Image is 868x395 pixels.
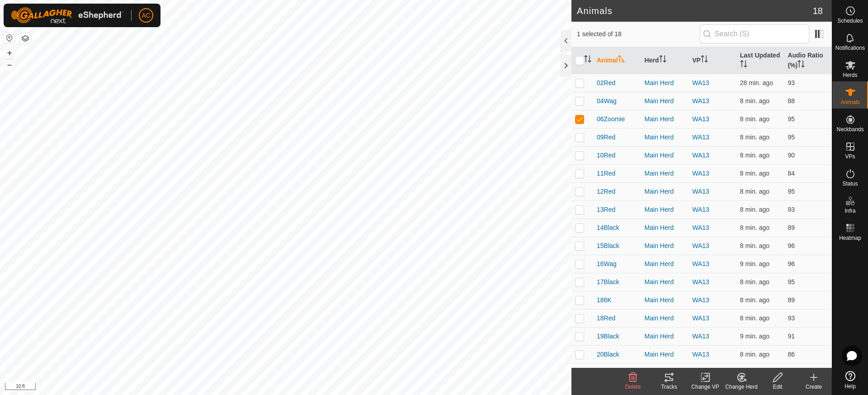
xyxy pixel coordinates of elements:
span: 20Black [597,350,619,359]
span: 18 [813,4,823,18]
a: Contact Us [295,383,321,391]
div: Main Herd [645,205,685,214]
span: 1 selected of 18 [577,29,700,39]
p-sorticon: Activate to sort [584,57,591,64]
a: WA13 [692,97,709,105]
span: Aug 13, 2025, 8:40 AM [740,206,769,213]
span: Aug 13, 2025, 8:40 AM [740,296,769,304]
button: + [4,48,15,58]
span: 15Black [597,241,619,251]
th: Last Updated [736,47,784,74]
span: Help [844,384,856,389]
a: WA13 [692,333,709,340]
button: – [4,59,15,70]
span: 19Black [597,332,619,341]
span: 89 [788,224,795,231]
div: Create [796,383,832,391]
a: WA13 [692,206,709,213]
span: 06Zoomie [597,114,625,124]
a: WA13 [692,170,709,177]
span: 11Red [597,169,615,178]
span: 93 [788,79,795,86]
div: Main Herd [645,133,685,142]
a: WA13 [692,115,709,123]
a: WA13 [692,351,709,358]
h2: Animals [577,5,813,16]
div: Main Herd [645,169,685,178]
span: VPs [845,154,855,159]
button: Map Layers [20,33,31,44]
a: WA13 [692,242,709,249]
a: Help [832,367,868,393]
span: Aug 13, 2025, 8:40 AM [740,97,769,105]
span: Aug 13, 2025, 8:40 AM [740,333,769,340]
div: Tracks [651,383,687,391]
div: Main Herd [645,96,685,106]
span: 90 [788,152,795,159]
span: Aug 13, 2025, 8:40 AM [740,242,769,249]
th: Herd [641,47,689,74]
span: 95 [788,188,795,195]
span: 88 [788,97,795,105]
th: Animal [593,47,641,74]
span: 95 [788,115,795,123]
p-sorticon: Activate to sort [740,62,747,69]
span: Aug 13, 2025, 8:40 AM [740,224,769,231]
div: Main Herd [645,187,685,196]
span: 17Black [597,277,619,287]
span: Infra [844,208,855,214]
a: WA13 [692,260,709,267]
span: Heatmap [839,235,861,241]
p-sorticon: Activate to sort [701,57,708,64]
a: WA13 [692,296,709,304]
span: 186K [597,295,612,305]
span: 02Red [597,78,615,88]
div: Main Herd [645,277,685,287]
span: Aug 13, 2025, 8:40 AM [740,115,769,123]
span: AC [142,11,150,20]
button: Reset Map [4,33,15,43]
span: 91 [788,333,795,340]
div: Main Herd [645,295,685,305]
span: 16Wag [597,259,617,269]
span: Aug 13, 2025, 8:40 AM [740,260,769,267]
div: Edit [759,383,796,391]
span: Schedules [837,18,863,24]
div: Main Herd [645,223,685,233]
span: 95 [788,278,795,286]
span: Animals [840,100,860,105]
span: Aug 13, 2025, 8:40 AM [740,278,769,286]
span: Aug 13, 2025, 8:40 AM [740,170,769,177]
span: 95 [788,133,795,141]
p-sorticon: Activate to sort [659,57,666,64]
span: 12Red [597,187,615,196]
span: 96 [788,242,795,249]
span: Status [842,181,858,186]
a: WA13 [692,133,709,141]
p-sorticon: Activate to sort [618,57,625,64]
span: Neckbands [836,127,863,132]
span: 93 [788,314,795,322]
span: Herds [843,72,857,78]
a: WA13 [692,152,709,159]
th: VP [689,47,736,74]
span: 93 [788,206,795,213]
span: Aug 13, 2025, 8:40 AM [740,188,769,195]
div: Change Herd [723,383,759,391]
input: Search (S) [700,24,809,43]
span: 18Red [597,314,615,323]
div: Main Herd [645,151,685,160]
div: Main Herd [645,368,685,377]
div: Main Herd [645,114,685,124]
div: Main Herd [645,314,685,323]
span: Aug 13, 2025, 8:40 AM [740,351,769,358]
span: 10Red [597,151,615,160]
a: WA13 [692,278,709,286]
span: 89 [788,296,795,304]
span: 14Black [597,223,619,233]
a: WA13 [692,224,709,231]
span: Aug 13, 2025, 8:40 AM [740,133,769,141]
div: Main Herd [645,332,685,341]
div: Main Herd [645,78,685,88]
img: Gallagher Logo [11,7,124,24]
